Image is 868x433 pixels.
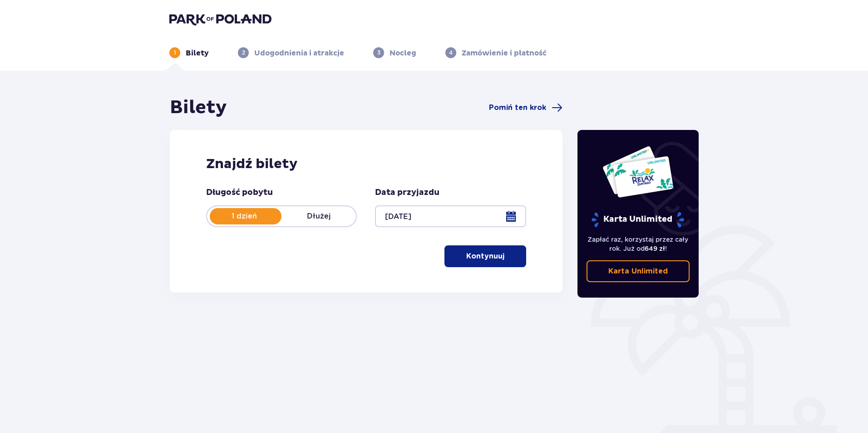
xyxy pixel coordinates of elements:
p: Zamówienie i płatność [462,48,547,58]
p: Długość pobytu [206,187,273,198]
a: Pomiń ten krok [489,102,562,113]
p: Nocleg [390,48,416,58]
p: 1 [174,49,176,57]
p: Karta Unlimited [591,212,685,228]
div: 2Udogodnienia i atrakcje [238,47,344,58]
div: 3Nocleg [373,47,416,58]
p: 3 [377,49,380,57]
img: Park of Poland logo [169,13,271,25]
p: Bilety [186,48,209,58]
p: 4 [449,49,453,57]
div: 1Bilety [169,47,209,58]
a: Karta Unlimited [587,260,690,282]
h2: Znajdź bilety [206,155,526,173]
p: 1 dzień [207,211,281,221]
div: 4Zamówienie i płatność [445,47,547,58]
p: Data przyjazdu [375,187,439,198]
p: Kontynuuj [466,251,504,261]
p: Dłużej [281,211,356,221]
p: Karta Unlimited [608,266,668,276]
span: Pomiń ten krok [489,103,546,113]
img: Dwie karty całoroczne do Suntago z napisem 'UNLIMITED RELAX', na białym tle z tropikalnymi liśćmi... [602,145,674,198]
button: Kontynuuj [444,245,526,267]
h1: Bilety [170,96,227,119]
p: 2 [242,49,245,57]
p: Udogodnienia i atrakcje [254,48,344,58]
span: 649 zł [645,245,665,252]
p: Zapłać raz, korzystaj przez cały rok. Już od ! [587,235,690,253]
